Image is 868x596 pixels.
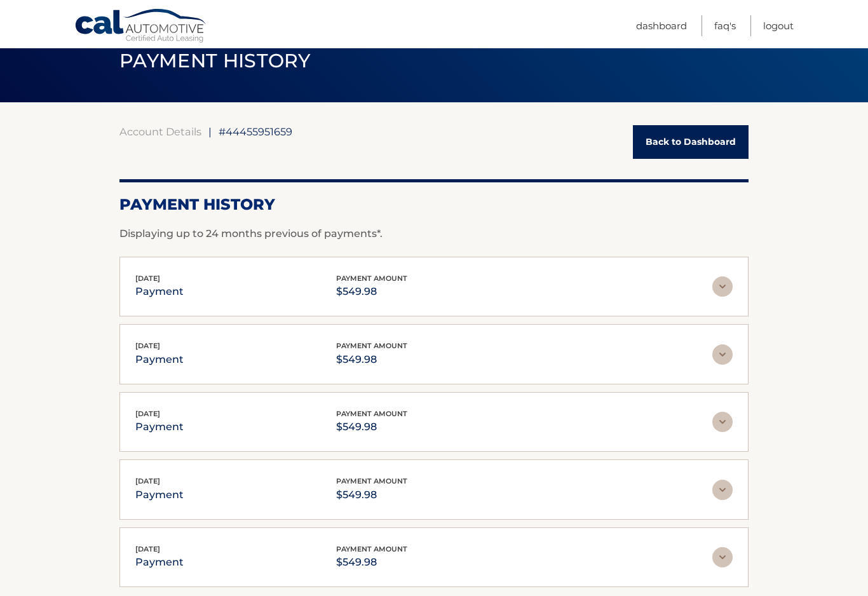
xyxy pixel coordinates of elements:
[763,15,794,36] a: Logout
[135,545,160,553] span: [DATE]
[135,553,184,571] p: payment
[336,409,407,418] span: payment amount
[336,486,407,504] p: $549.98
[336,341,407,350] span: payment amount
[336,418,407,436] p: $549.98
[135,409,160,418] span: [DATE]
[712,412,733,432] img: accordion-rest.svg
[135,274,160,283] span: [DATE]
[336,553,407,571] p: $549.98
[135,486,184,504] p: payment
[336,283,407,301] p: $549.98
[633,125,749,159] a: Back to Dashboard
[219,125,292,138] span: #44455951659
[119,125,201,138] a: Account Details
[135,351,184,369] p: payment
[135,418,184,436] p: payment
[119,49,311,72] span: PAYMENT HISTORY
[208,125,212,138] span: |
[712,480,733,500] img: accordion-rest.svg
[135,477,160,485] span: [DATE]
[714,15,736,36] a: FAQ's
[712,276,733,297] img: accordion-rest.svg
[636,15,687,36] a: Dashboard
[119,226,749,241] p: Displaying up to 24 months previous of payments*.
[119,195,749,214] h2: Payment History
[712,547,733,567] img: accordion-rest.svg
[135,283,184,301] p: payment
[336,351,407,369] p: $549.98
[336,545,407,553] span: payment amount
[135,341,160,350] span: [DATE]
[712,344,733,365] img: accordion-rest.svg
[74,8,208,45] a: Cal Automotive
[336,477,407,485] span: payment amount
[336,274,407,283] span: payment amount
